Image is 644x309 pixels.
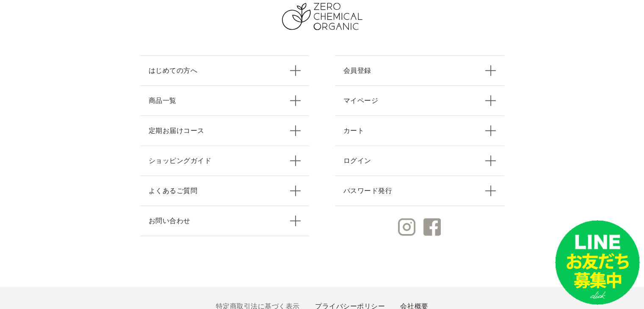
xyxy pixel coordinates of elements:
a: マイページ [335,86,504,116]
a: 商品一覧 [140,86,310,116]
a: 会員登録 [335,55,504,86]
a: はじめての方へ [140,55,310,86]
a: よくあるご質問 [140,176,310,206]
a: 定期お届けコース [140,116,310,146]
img: ZERO CHEMICAL ORGANIC [282,3,362,30]
a: お問い合わせ [140,206,310,236]
img: Instagram [398,218,415,236]
img: Facebook [423,218,441,236]
a: パスワード発行 [335,176,504,206]
a: カート [335,116,504,146]
a: ショッピングガイド [140,146,310,176]
a: ログイン [335,146,504,176]
img: small_line.png [555,220,640,305]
